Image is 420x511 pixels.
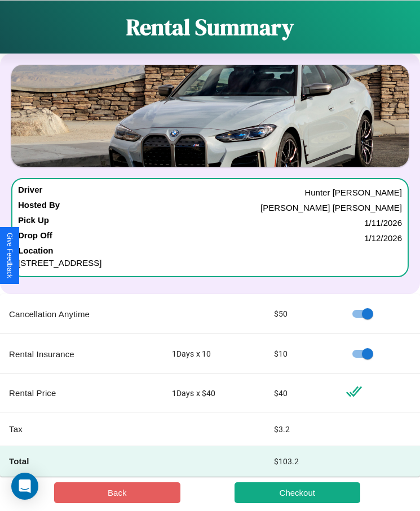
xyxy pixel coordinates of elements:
[18,200,60,215] h4: Hosted By
[265,294,337,334] td: $ 50
[9,385,154,401] p: Rental Price
[163,334,265,374] td: 1 Days x 10
[265,334,337,374] td: $ 10
[18,230,52,246] h4: Drop Off
[6,233,14,278] div: Give Feedback
[163,374,265,412] td: 1 Days x $ 40
[364,215,402,230] p: 1 / 11 / 2026
[304,185,402,200] p: Hunter [PERSON_NAME]
[9,346,154,362] p: Rental Insurance
[364,230,402,246] p: 1 / 12 / 2026
[265,412,337,446] td: $ 3.2
[9,455,154,467] h4: Total
[11,473,38,500] div: Open Intercom Messenger
[265,446,337,477] td: $ 103.2
[18,185,42,200] h4: Driver
[54,482,180,503] button: Back
[260,200,402,215] p: [PERSON_NAME] [PERSON_NAME]
[9,306,154,322] p: Cancellation Anytime
[265,374,337,412] td: $ 40
[18,255,402,270] p: [STREET_ADDRESS]
[9,421,154,437] p: Tax
[235,482,361,503] button: Checkout
[18,215,49,230] h4: Pick Up
[18,246,402,255] h4: Location
[126,12,294,42] h1: Rental Summary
